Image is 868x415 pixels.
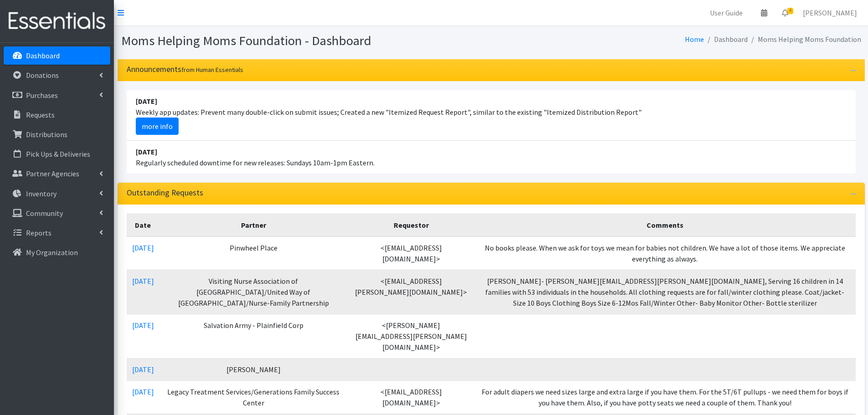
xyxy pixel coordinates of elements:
[704,33,748,46] li: Dashboard
[26,189,56,198] p: Inventory
[121,33,488,49] h1: Moms Helping Moms Foundation - Dashboard
[26,91,58,100] p: Purchases
[4,204,110,222] a: Community
[348,380,474,414] td: <[EMAIL_ADDRESS][DOMAIN_NAME]>
[136,147,157,156] strong: [DATE]
[159,314,348,358] td: Salvation Army - Plainfield Corp
[474,214,856,236] th: Comments
[181,66,243,74] small: from Human Essentials
[4,224,110,242] a: Reports
[775,4,796,22] a: 4
[26,130,67,139] p: Distributions
[26,51,60,60] p: Dashboard
[348,270,474,314] td: <[EMAIL_ADDRESS][PERSON_NAME][DOMAIN_NAME]>
[474,380,856,414] td: For adult diapers we need sizes large and extra large if you have them. For the 5T/6T pullups - w...
[4,145,110,163] a: Pick Ups & Deliveries
[26,228,51,237] p: Reports
[127,188,203,198] h3: Outstanding Requests
[4,106,110,124] a: Requests
[4,164,110,183] a: Partner Agencies
[348,314,474,358] td: <[PERSON_NAME][EMAIL_ADDRESS][PERSON_NAME][DOMAIN_NAME]>
[348,236,474,270] td: <[EMAIL_ADDRESS][DOMAIN_NAME]>
[26,149,90,159] p: Pick Ups & Deliveries
[26,71,59,80] p: Donations
[132,365,154,374] a: [DATE]
[748,33,861,46] li: Moms Helping Moms Foundation
[26,169,79,178] p: Partner Agencies
[132,277,154,286] a: [DATE]
[26,209,63,218] p: Community
[703,4,750,22] a: User Guide
[159,358,348,380] td: [PERSON_NAME]
[348,214,474,236] th: Requestor
[4,66,110,84] a: Donations
[796,4,864,22] a: [PERSON_NAME]
[4,46,110,65] a: Dashboard
[127,141,856,174] li: Regularly scheduled downtime for new releases: Sundays 10am-1pm Eastern.
[4,6,110,36] img: HumanEssentials
[4,125,110,143] a: Distributions
[159,380,348,414] td: Legacy Treatment Services/Generations Family Success Center
[132,243,154,252] a: [DATE]
[26,110,55,119] p: Requests
[136,97,157,106] strong: [DATE]
[127,214,159,236] th: Date
[136,118,179,135] a: more info
[685,35,704,44] a: Home
[4,184,110,203] a: Inventory
[474,236,856,270] td: No books please. When we ask for toys we mean for babies not children. We have a lot of those ite...
[127,65,243,74] h3: Announcements
[159,214,348,236] th: Partner
[159,270,348,314] td: Visiting Nurse Association of [GEOGRAPHIC_DATA]/United Way of [GEOGRAPHIC_DATA]/Nurse-Family Part...
[132,387,154,396] a: [DATE]
[4,243,110,261] a: My Organization
[474,270,856,314] td: [PERSON_NAME]- [PERSON_NAME][EMAIL_ADDRESS][PERSON_NAME][DOMAIN_NAME], Serving 16 children in 14 ...
[26,248,78,257] p: My Organization
[159,236,348,270] td: Pinwheel Place
[787,8,793,14] span: 4
[132,321,154,330] a: [DATE]
[127,90,856,141] li: Weekly app updates: Prevent many double-click on submit issues; Created a new "Itemized Request R...
[4,86,110,104] a: Purchases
